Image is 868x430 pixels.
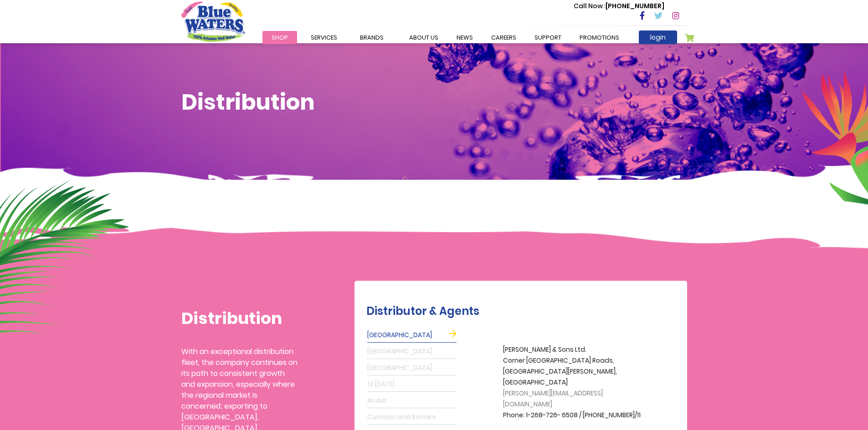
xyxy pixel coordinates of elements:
a: Aruba [367,394,457,408]
a: [GEOGRAPHIC_DATA] [367,344,457,359]
span: Services [311,33,337,42]
h2: Distributor & Agents [366,305,683,318]
p: [PERSON_NAME] & Sons Ltd. Corner [GEOGRAPHIC_DATA] Roads, [GEOGRAPHIC_DATA][PERSON_NAME], [GEOGRA... [503,344,649,421]
span: Shop [272,33,288,42]
a: Services [302,31,346,44]
a: store logo [181,1,245,41]
a: careers [482,31,525,44]
a: Promotions [570,31,628,44]
h1: Distribution [181,89,687,116]
a: Curacao and Bonaire [367,410,457,425]
a: [GEOGRAPHIC_DATA] [367,361,457,375]
a: support [525,31,570,44]
p: [PHONE_NUMBER] [574,1,664,11]
a: about us [400,31,447,44]
a: Brands [351,31,393,44]
a: [GEOGRAPHIC_DATA] [367,328,457,343]
a: login [639,30,677,44]
a: Shop [262,31,297,44]
h1: Distribution [181,309,298,328]
span: Brands [360,33,384,42]
a: St [DATE] [367,377,457,392]
a: News [447,31,482,44]
span: [PERSON_NAME][EMAIL_ADDRESS][DOMAIN_NAME] [503,389,603,409]
span: Call Now : [574,1,606,10]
